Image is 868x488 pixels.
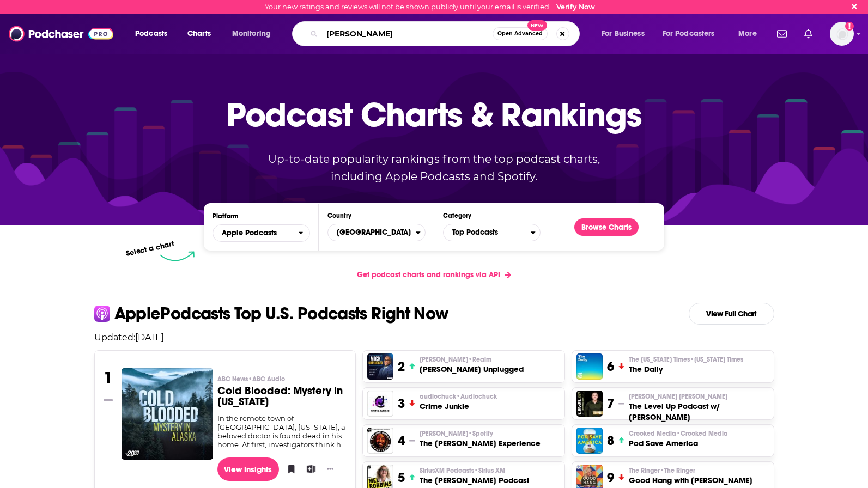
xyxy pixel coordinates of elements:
p: The New York Times • New York Times [629,355,743,364]
span: audiochuck [420,392,497,401]
a: Crooked Media•Crooked MediaPod Save America [629,429,728,449]
h3: 6 [607,358,614,375]
p: The Ringer • The Ringer [629,466,752,475]
a: The Ringer•The RingerGood Hang with [PERSON_NAME] [629,466,752,486]
a: View Insights [217,457,279,481]
img: The Daily [576,353,603,380]
h3: The [PERSON_NAME] Podcast [420,475,529,486]
img: apple Icon [94,306,110,321]
img: Pod Save America [576,428,603,454]
button: Show More Button [323,463,338,474]
a: SiriusXM Podcasts•Sirius XMThe [PERSON_NAME] Podcast [420,466,529,486]
h3: 9 [607,469,614,486]
span: • The Ringer [660,467,695,474]
a: The [US_STATE] Times•[US_STATE] TimesThe Daily [629,355,743,375]
a: Cold Blooded: Mystery in Alaska [122,368,213,459]
span: Monitoring [232,26,271,41]
a: [PERSON_NAME]•SpotifyThe [PERSON_NAME] Experience [420,429,541,449]
p: ABC News • ABC Audio [217,375,347,383]
button: open menu [224,25,285,42]
span: • Sirius XM [474,467,505,474]
a: Podchaser - Follow, Share and Rate Podcasts [9,23,113,44]
img: Mick Unplugged [367,353,393,380]
h3: 4 [398,432,405,449]
h3: The Level Up Podcast w/ [PERSON_NAME] [629,401,769,423]
span: ABC News [217,375,285,383]
a: audiochuck•AudiochuckCrime Junkie [420,392,497,412]
span: More [738,26,757,41]
img: The Level Up Podcast w/ Paul Alex [576,391,603,417]
button: open menu [594,25,658,42]
a: Show notifications dropdown [800,25,817,43]
span: The Ringer [629,466,695,475]
button: Bookmark Podcast [283,461,294,477]
span: • Spotify [468,430,493,437]
span: Top Podcasts [444,223,531,242]
h3: Cold Blooded: Mystery in [US_STATE] [217,386,347,407]
h2: Platforms [213,224,310,242]
span: Crooked Media [629,429,728,438]
h3: 3 [398,395,405,412]
span: Logged in as MegaphoneSupport [830,22,854,46]
h3: [PERSON_NAME] Unplugged [420,364,524,375]
h3: 5 [398,469,405,486]
img: The Joe Rogan Experience [367,428,393,454]
span: [PERSON_NAME] [420,429,493,438]
a: Browse Charts [574,218,639,236]
span: Apple Podcasts [222,229,277,237]
a: Verify Now [556,3,595,11]
svg: Email not verified [845,22,854,30]
div: Search podcasts, credits, & more... [302,21,590,46]
p: SiriusXM Podcasts • Sirius XM [420,466,529,475]
p: Mick Hunt • Realm [420,355,524,364]
h3: Crime Junkie [420,401,497,412]
a: ABC News•ABC AudioCold Blooded: Mystery in [US_STATE] [217,375,347,414]
h3: 8 [607,432,614,449]
button: open menu [655,25,731,42]
h3: Pod Save America [629,438,728,449]
button: open menu [213,224,310,242]
img: select arrow [160,251,195,261]
span: Open Advanced [497,31,543,36]
button: open menu [128,25,181,42]
span: SiriusXM Podcasts [420,466,505,475]
p: audiochuck • Audiochuck [420,392,497,401]
button: Categories [443,224,541,241]
p: Paul Alex Espinoza [629,392,769,401]
span: Get podcast charts and rankings via API [357,270,500,279]
span: Charts [187,26,211,41]
p: Crooked Media • Crooked Media [629,429,728,438]
p: Podcast Charts & Rankings [226,79,642,150]
p: Apple Podcasts Top U.S. Podcasts Right Now [114,305,448,322]
img: Cold Blooded: Mystery in Alaska [122,368,213,460]
a: Show notifications dropdown [773,25,791,43]
img: User Profile [830,22,854,46]
span: • Crooked Media [676,430,728,437]
button: open menu [731,25,770,42]
span: The [US_STATE] Times [629,355,743,364]
span: Podcasts [135,26,167,41]
span: • Audiochuck [456,393,497,400]
h3: 7 [607,395,614,412]
div: Your new ratings and reviews will not be shown publicly until your email is verified. [265,3,595,11]
button: Show profile menu [830,22,854,46]
span: [GEOGRAPHIC_DATA] [328,223,415,242]
a: Charts [180,25,217,42]
img: Crime Junkie [367,391,393,417]
p: Select a chart [125,239,175,258]
h3: 1 [104,368,113,388]
h3: The Daily [629,364,743,375]
p: Updated: [DATE] [86,332,783,343]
